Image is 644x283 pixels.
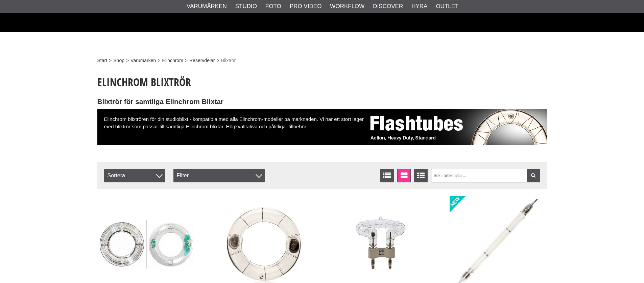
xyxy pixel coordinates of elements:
[397,169,411,182] a: Fönstervisning
[527,169,540,182] a: Filtrera
[109,57,112,64] span: >
[97,97,547,107] h2: Blixtrör för samtliga Elinchrom Blixtar
[216,57,219,64] span: >
[411,2,427,11] a: Hyra
[126,57,129,64] span: >
[290,2,321,11] a: Pro Video
[431,169,540,182] input: Sök i artikellista ...
[185,57,188,64] span: >
[364,109,547,145] img: Blixtrör Elinchrom
[265,2,281,11] a: Foto
[162,57,183,64] a: Elinchrom
[113,57,124,64] a: Shop
[189,57,215,64] a: Reservdelar
[187,2,227,11] a: Varumärken
[414,169,428,182] a: Utökad listvisning
[130,57,156,64] a: Varumärken
[373,2,403,11] a: Discover
[104,169,165,182] span: Sortera
[330,2,364,11] a: Workflow
[173,169,265,182] div: Filter
[380,169,394,182] a: Listvisning
[235,2,257,11] a: Studio
[158,57,160,64] span: >
[97,109,547,145] div: Elinchrom blixtrören för din studioblixt - kompatibla med alla Elinchrom-modeller på marknaden. V...
[97,75,547,89] h1: Elinchrom Blixtrör
[221,57,236,64] span: Blixtrör
[436,2,458,11] a: Outlet
[97,57,108,64] a: Start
